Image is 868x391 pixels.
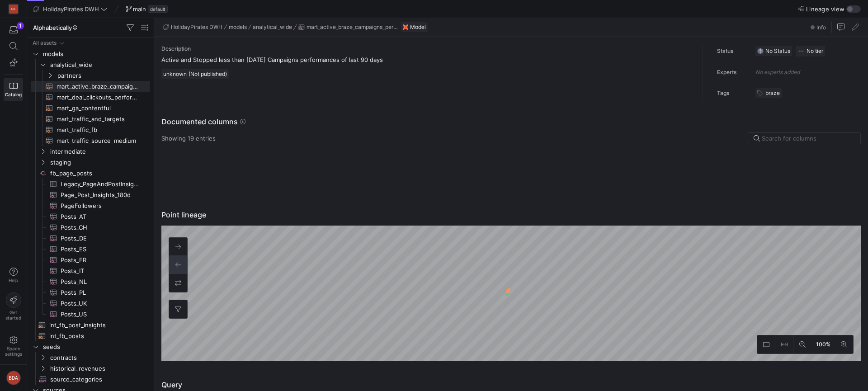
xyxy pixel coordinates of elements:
[31,146,150,157] div: Press SPACE to select this row.
[61,233,140,244] span: Posts_DE​​​​​​​​​
[765,90,780,96] span: braze
[31,276,150,287] div: Press SPACE to select this row.
[31,298,150,309] div: Press SPACE to select this row.
[31,363,150,374] div: Press SPACE to select this row.
[31,157,150,168] div: Press SPACE to select this row.
[5,92,22,97] span: Catalog
[31,22,80,33] button: Alphabetically
[57,125,140,135] span: mart_traffic_fb​​​​​​​​​​
[797,47,805,55] img: No tier
[61,179,140,189] span: Legacy_PageAndPostInsights​​​​​​​​​
[57,136,140,146] span: mart_traffic_source_medium​​​​​​​​​​
[31,103,150,113] a: mart_ga_contentful​​​​​​​​​​
[31,81,150,92] a: mart_active_braze_campaigns_performance​​​​​​​​​​
[31,374,150,385] div: Press SPACE to select this row.
[31,113,150,124] a: mart_traffic_and_targets​​​​​​​​​​
[4,368,23,387] button: BDA
[31,92,150,103] div: Press SPACE to select this row.
[297,22,399,33] button: mart_active_braze_campaigns_performance
[57,114,140,124] span: mart_traffic_and_targets​​​​​​​​​​
[31,330,150,341] a: int_fb_posts​​​​​​​​​​
[717,48,755,54] h4: Status
[31,244,150,254] div: Press SPACE to select this row.
[33,40,57,46] div: All assets
[161,56,688,64] p: Active and Stopped less than [DATE] Campaigns performances of last 90 days
[50,146,149,157] span: intermediate
[762,135,855,142] input: Search for columns
[717,69,755,75] h4: Experts
[61,266,140,276] span: Posts_IT​​​​​​​​​
[8,278,19,283] span: Help
[31,200,150,211] a: PageFollowers​​​​​​​​​
[61,255,140,265] span: Posts_FR​​​​​​​​​
[161,135,216,142] div: Showing 19 entries
[31,135,150,146] a: mart_traffic_source_medium​​​​​​​​​​
[31,200,150,211] div: Press SPACE to select this row.
[410,24,426,30] span: Model
[31,254,150,265] a: Posts_FR​​​​​​​​​
[61,222,140,233] span: Posts_CH​​​​​​​​​
[757,48,764,54] img: No status
[4,264,23,287] button: Help
[31,48,150,59] div: Press SPACE to select this row.
[33,24,78,31] span: Alphabetically
[9,5,18,14] div: HG
[61,309,140,320] span: Posts_US​​​​​​​​​
[765,48,790,54] span: No Status
[31,113,150,124] div: Press SPACE to select this row.
[5,346,22,357] span: Space settings
[31,124,150,135] div: Press SPACE to select this row.
[189,71,227,77] span: (Not published)
[755,67,800,77] p: No experts added
[49,320,140,330] span: int_fb_post_insights​​​​​​​​​​
[807,48,823,54] span: No tier
[31,92,150,103] a: mart_deal_clickouts_performance​​​​​​​​​​
[31,81,150,92] div: Press SPACE to select this row.
[43,5,99,13] span: HolidayPirates DWH
[31,244,150,254] a: Posts_ES​​​​​​​​​
[4,332,23,361] a: Spacesettings
[57,71,149,81] span: partners
[31,168,150,179] div: Press SPACE to select this row.
[4,1,23,17] a: HG
[57,103,140,113] span: mart_ga_contentful​​​​​​​​​​
[229,24,247,30] span: models
[61,244,140,254] span: Posts_ES​​​​​​​​​
[806,5,844,13] span: Lineage view
[171,24,222,30] span: HolidayPirates DWH
[17,22,24,29] div: 1
[49,331,140,341] span: int_fb_posts​​​​​​​​​​
[50,60,149,70] span: analytical_wide
[31,320,150,330] a: int_fb_post_insights​​​​​​​​​​
[31,179,150,189] a: Legacy_PageAndPostInsights​​​​​​​​​
[148,5,168,13] span: default
[31,352,150,363] div: Press SPACE to select this row.
[816,24,826,31] span: Info
[31,211,150,222] div: Press SPACE to select this row.
[50,168,149,179] span: fb_page_posts​​​​​​​​
[61,277,140,287] span: Posts_NL​​​​​​​​​
[251,22,293,33] button: analytical_wide
[50,353,149,363] span: contracts
[61,212,140,222] span: Posts_AT​​​​​​​​​
[31,276,150,287] a: Posts_NL​​​​​​​​​
[163,71,187,77] span: unknown
[31,374,150,385] a: source_categories​​​​​​
[31,211,150,222] a: Posts_AT​​​​​​​​​
[161,379,182,390] h3: Query
[31,330,150,341] div: Press SPACE to select this row.
[133,5,146,13] span: main
[31,265,150,276] a: Posts_IT​​​​​​​​​
[31,103,150,113] div: Press SPACE to select this row.
[31,233,150,244] div: Press SPACE to select this row.
[31,222,150,233] a: Posts_CH​​​​​​​​​
[161,22,224,33] button: HolidayPirates DWH
[161,116,238,127] h3: Documented columns
[43,49,149,59] span: models
[31,38,150,48] div: Press SPACE to select this row.
[31,124,150,135] a: mart_traffic_fb​​​​​​​​​​
[31,287,150,298] a: Posts_PL​​​​​​​​​
[31,341,150,352] div: Press SPACE to select this row.
[61,298,140,309] span: Posts_UK​​​​​​​​​
[31,59,150,70] div: Press SPACE to select this row.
